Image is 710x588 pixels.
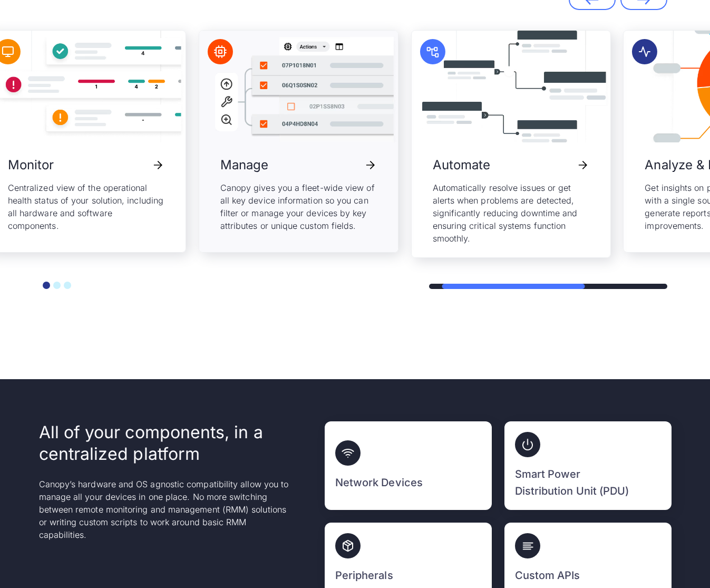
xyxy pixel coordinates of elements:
[220,155,268,175] h3: Manage
[335,567,393,584] h3: Peripherals
[8,181,164,232] p: Centralized view of the operational health status of your solution, including all hardware and so...
[199,30,398,253] div: 2 / 5
[39,421,292,465] h2: All of your components, in a centralized platform
[43,282,50,289] button: Go to slide 1
[8,155,54,175] h3: Monitor
[433,181,589,245] p: Automatically resolve issues or get alerts when problems are detected, significantly reducing dow...
[412,31,610,258] a: AutomateAutomatically resolve issues or get alerts when problems are detected, significantly redu...
[39,478,292,541] p: Canopy’s hardware and OS agnostic compatibility allow you to manage all your devices in one place...
[411,30,611,258] div: 3 / 5
[325,421,492,510] a: Network Devices
[220,181,377,232] p: Canopy gives you a fleet-wide view of all key device information so you can filter or manage your...
[433,155,491,175] h3: Automate
[64,282,71,289] button: Go to slide 3
[515,466,631,499] h3: Smart Power Distribution Unit (PDU)
[53,282,61,289] button: Go to slide 2
[504,421,672,510] a: Smart Power Distribution Unit (PDU)
[515,567,580,584] h3: Custom APIs
[199,31,398,252] a: ManageCanopy gives you a fleet-wide view of all key device information so you can filter or manag...
[335,474,423,491] h3: Network Devices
